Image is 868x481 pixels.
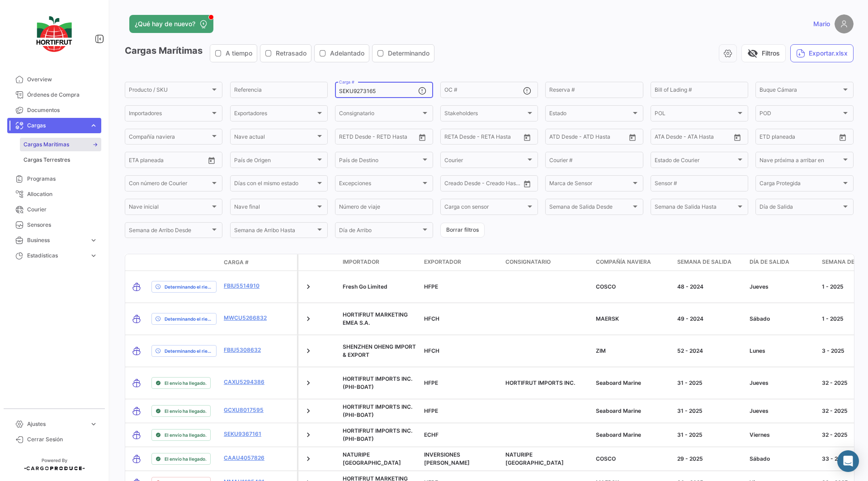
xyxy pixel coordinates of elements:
[626,131,639,144] button: Open calendar
[759,112,841,118] span: POD
[27,221,98,229] span: Sensores
[224,346,271,354] a: FBIU5308632
[7,217,101,233] a: Sensores
[505,451,564,466] span: NATURIPE FARMS EAST
[90,420,98,428] span: expand_more
[424,407,438,414] span: HFPE
[316,254,339,271] datatable-header-cell: Carga Protegida
[32,11,77,57] img: logo-hortifrut.svg
[444,112,526,118] span: Stakeholders
[343,375,412,390] span: HORTIFRUT IMPORTS INC. (PHI-BOAT)
[677,258,731,266] span: Semana de Salida
[596,347,606,354] span: ZIM
[27,75,98,84] span: Overview
[224,314,271,322] a: MWCU5266832
[226,49,252,58] span: A tiempo
[339,135,355,141] input: Desde
[746,254,818,271] datatable-header-cell: Día de Salida
[304,282,313,291] a: Expand/Collapse Row
[224,430,271,438] a: SEKU9367161
[750,379,815,387] div: Jueves
[677,283,742,291] div: 48 - 2024
[343,258,379,266] span: Importador
[420,254,502,271] datatable-header-cell: Exportador
[677,315,742,323] div: 49 - 2024
[343,451,401,466] span: NATURIPE FARMS EAST
[129,88,210,94] span: Producto / SKU
[165,347,212,355] span: Determinando el riesgo ...
[224,258,249,266] span: Carga #
[596,407,641,414] span: Seaboard Marine
[424,347,439,354] span: HFCH
[129,205,210,211] span: Nave inicial
[274,259,297,266] datatable-header-cell: Póliza
[750,455,815,463] div: Sábado
[304,378,313,388] a: Expand/Collapse Row
[304,454,313,463] a: Expand/Collapse Row
[234,112,316,118] span: Exportadores
[520,177,534,191] button: Open calendar
[750,407,815,415] div: Jueves
[276,49,307,58] span: Retrasado
[584,135,620,141] input: ATD Hasta
[129,15,213,33] button: ¿Qué hay de nuevo?
[520,131,534,144] button: Open calendar
[343,427,412,442] span: HORTIFRUT IMPORTS INC. (PHI-BOAT)
[7,103,101,118] a: Documentos
[7,187,101,202] a: Allocation
[677,379,742,387] div: 31 - 2025
[27,190,98,198] span: Allocation
[373,45,434,62] button: Determinando
[759,182,841,188] span: Carga Protegida
[148,259,220,266] datatable-header-cell: Estado de Envio
[234,158,316,164] span: País de Origen
[750,283,815,291] div: Jueves
[677,431,742,439] div: 31 - 2025
[210,45,257,62] button: A tiempo
[24,140,69,149] span: Cargas Marítimas
[20,153,101,167] a: Cargas Terrestres
[759,158,841,164] span: Nave próxima a arribar en
[467,135,503,141] input: Hasta
[750,258,789,266] span: Día de Salida
[424,431,439,438] span: ECHF
[339,229,420,235] span: Día de Arribo
[90,236,98,244] span: expand_more
[677,455,742,463] div: 29 - 2025
[20,138,101,151] a: Cargas Marítimas
[165,379,207,387] span: El envío ha llegado.
[741,44,786,62] button: visibility_offFiltros
[655,205,736,211] span: Semana de Salida Hasta
[655,112,736,118] span: POL
[549,182,631,188] span: Marca de Sensor
[415,131,429,144] button: Open calendar
[790,44,854,62] button: Exportar.xlsx
[27,435,98,444] span: Cerrar Sesión
[224,282,271,290] a: FBIU5514910
[505,258,551,266] span: Consignatario
[90,252,98,260] span: expand_more
[424,283,438,290] span: HFPE
[444,182,478,188] input: Creado Desde
[129,158,145,164] input: Desde
[234,229,316,235] span: Semana de Arribo Hasta
[7,87,101,103] a: Órdenes de Compra
[27,205,98,214] span: Courier
[424,258,461,266] span: Exportador
[129,135,210,141] span: Compañía naviera
[27,252,86,260] span: Estadísticas
[759,135,776,141] input: Desde
[549,135,578,141] input: ATD Desde
[205,154,218,167] button: Open calendar
[424,379,438,386] span: HFPE
[596,379,641,386] span: Seaboard Marine
[655,135,682,141] input: ATA Desde
[260,45,311,62] button: Retrasado
[388,49,429,58] span: Determinando
[7,171,101,187] a: Programas
[7,72,101,87] a: Overview
[343,311,408,326] span: HORTIFRUT MARKETING EMEA S.A.
[596,315,619,322] span: MAERSK
[234,205,316,211] span: Nave final
[362,135,398,141] input: Hasta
